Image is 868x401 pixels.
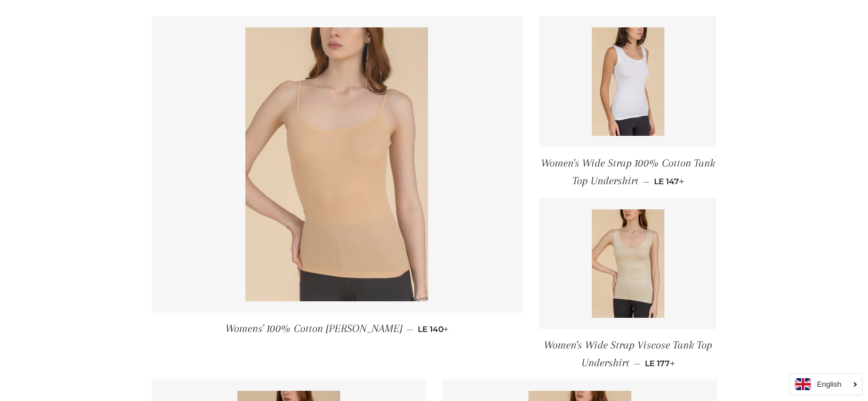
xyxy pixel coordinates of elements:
span: — [407,324,413,334]
a: Women's Wide Strap Viscose Tank Top Undershirt — LE 177 [539,329,716,380]
span: LE 177 [644,358,675,368]
span: Women's Wide Strap 100% Cotton Tank Top Undershirt [541,157,715,187]
span: Womens' 100% Cotton [PERSON_NAME] [225,322,402,335]
span: — [633,358,640,368]
a: Womens' 100% Cotton [PERSON_NAME] — LE 140 [152,313,523,345]
i: English [817,380,841,388]
span: LE 147 [653,176,684,187]
span: LE 140 [418,324,449,334]
span: — [643,176,649,187]
a: English [795,378,856,390]
span: Women's Wide Strap Viscose Tank Top Undershirt [544,339,712,369]
a: Women's Wide Strap 100% Cotton Tank Top Undershirt — LE 147 [539,147,716,198]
